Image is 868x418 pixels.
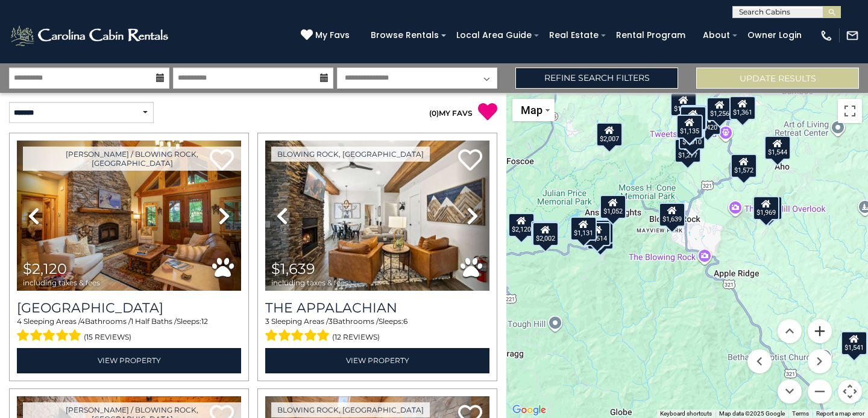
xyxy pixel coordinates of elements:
a: Blowing Rock, [GEOGRAPHIC_DATA] [271,402,430,417]
a: (0)MY FAVS [429,109,473,118]
span: (15 reviews) [84,329,131,345]
div: $2,078 [531,220,558,244]
div: $1,361 [729,95,756,119]
img: thumbnail_166269493.jpeg [265,141,489,291]
div: $1,514 [584,221,611,245]
a: Open this area in Google Maps (opens a new window) [509,402,549,418]
span: Map data ©2025 Google [719,410,785,417]
div: $1,541 [841,331,867,355]
a: The Appalachian [265,300,489,316]
a: Refine Search Filters [515,68,678,89]
div: $2,120 [508,212,535,236]
span: including taxes & fees [271,279,348,287]
span: 0 [432,109,436,118]
a: My Favs [301,29,353,42]
div: $1,420 [694,111,721,135]
div: $1,052 [600,194,626,218]
div: $1,639 [659,202,685,226]
div: $2,007 [596,122,623,147]
span: 4 [80,317,85,326]
button: Move right [808,349,832,373]
div: $1,842 [670,92,697,116]
span: including taxes & fees [23,279,100,287]
span: 3 [265,317,269,326]
a: Local Area Guide [450,26,538,45]
div: $1,248 [681,105,707,129]
a: Report a map error [816,410,864,417]
div: $1,692 [587,219,614,243]
a: Real Estate [543,26,605,45]
img: thumbnail_163269168.jpeg [17,141,241,291]
button: Zoom in [808,319,832,343]
span: 12 [201,317,208,326]
img: phone-regular-white.png [820,29,833,42]
div: Sleeping Areas / Bathrooms / Sleeps: [265,316,489,345]
span: (12 reviews) [332,329,380,345]
div: $1,316 [680,106,706,130]
a: Rental Program [610,26,691,45]
div: $1,544 [764,136,791,160]
a: About [697,26,736,45]
div: $1,548 [587,225,614,249]
button: Move up [778,319,802,343]
div: $1,310 [679,125,705,149]
a: [PERSON_NAME] / Blowing Rock, [GEOGRAPHIC_DATA] [23,147,241,171]
button: Keyboard shortcuts [660,410,712,418]
div: $1,277 [675,139,701,163]
button: Zoom out [808,379,832,404]
span: 3 [329,317,333,326]
span: 1 Half Baths / [131,317,177,326]
button: Change map style [512,99,555,121]
span: $1,639 [271,260,315,277]
div: $1,969 [753,196,779,220]
button: Move down [778,379,802,404]
a: View Property [265,348,489,373]
a: Blowing Rock, [GEOGRAPHIC_DATA] [271,147,430,162]
div: $1,572 [731,154,757,178]
span: $2,120 [23,260,67,277]
span: My Favs [315,29,350,42]
div: Sleeping Areas / Bathrooms / Sleeps: [17,316,241,345]
a: Owner Login [741,26,808,45]
button: Update Results [696,68,859,89]
img: White-1-2.png [9,24,172,48]
img: mail-regular-white.png [846,29,859,42]
h3: Mountain Song Lodge [17,300,241,316]
a: Browse Rentals [365,26,445,45]
div: $1,131 [570,216,597,240]
span: 4 [17,317,22,326]
span: 6 [403,317,407,326]
a: View Property [17,348,241,373]
button: Move left [747,349,772,373]
span: ( ) [429,109,439,118]
a: [GEOGRAPHIC_DATA] [17,300,241,316]
div: $1,135 [676,115,703,139]
a: Add to favorites [458,148,482,174]
div: $2,002 [532,222,559,246]
button: Toggle fullscreen view [838,99,862,123]
div: $1,256 [706,97,733,121]
button: Map camera controls [838,379,862,404]
span: Map [521,104,542,116]
img: Google [509,402,549,418]
a: Terms (opens in new tab) [792,410,809,417]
